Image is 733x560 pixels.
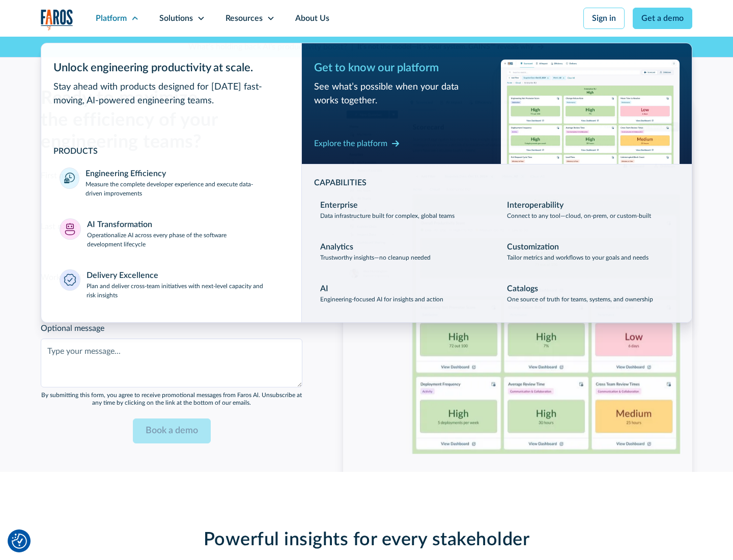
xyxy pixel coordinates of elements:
[501,276,680,310] a: CatalogsOne source of truth for teams, systems, and ownership
[583,8,625,29] a: Sign in
[507,295,653,304] p: One source of truth for teams, systems, and ownership
[507,241,559,253] div: Customization
[314,276,493,310] a: AIEngineering-focused AI for insights and action
[41,391,302,406] div: By submitting this form, you agree to receive promotional messages from Faros Al. Unsubscribe at ...
[41,37,692,323] nav: Platform
[41,9,73,30] a: home
[501,193,680,227] a: InteroperabilityConnect to any tool—cloud, on-prem, or custom-built
[12,534,27,549] img: Revisit consent button
[507,283,538,295] div: Catalogs
[96,12,127,24] div: Platform
[53,80,289,108] div: Stay ahead with products designed for [DATE] fast-moving, AI-powered engineering teams.
[314,137,387,150] div: Explore the platform
[225,12,263,24] div: Resources
[507,253,649,262] p: Tailor metrics and workflows to your goals and needs
[314,177,680,189] div: CAPABILITIES
[501,235,680,268] a: CustomizationTailor metrics and workflows to your goals and needs
[633,8,692,29] a: Get a demo
[314,60,493,76] div: Get to know our platform
[320,199,358,211] div: Enterprise
[343,95,692,454] img: Scorecard dashboard
[320,241,353,253] div: Analytics
[122,529,611,551] h2: Powerful insights for every stakeholder
[314,235,493,268] a: AnalyticsTrustworthy insights—no cleanup needed
[314,135,400,152] a: Explore the platform
[87,231,284,249] p: Operationalize AI across every phase of the software development lifecycle
[53,212,289,255] a: AI TransformationOperationalize AI across every phase of the software development lifecycle
[159,12,193,24] div: Solutions
[86,180,283,198] p: Measure the complete developer experience and execute data-driven improvements
[320,295,443,304] p: Engineering-focused AI for insights and action
[87,269,158,282] div: Delivery Excellence
[53,60,289,76] div: Unlock engineering productivity at scale.
[507,211,651,220] p: Connect to any tool—cloud, on-prem, or custom-built
[53,161,289,204] a: Engineering EfficiencyMeasure the complete developer experience and execute data-driven improvements
[41,9,73,30] img: Logo of the analytics and reporting company Faros.
[53,145,289,157] div: PRODUCTS
[86,167,166,180] div: Engineering Efficiency
[320,211,455,220] p: Data infrastructure built for complex, global teams
[314,193,493,227] a: EnterpriseData infrastructure built for complex, global teams
[41,322,302,334] label: Optional message
[133,418,211,443] input: Book a demo
[53,263,289,306] a: Delivery ExcellencePlan and deliver cross-team initiatives with next-level capacity and risk insi...
[507,199,563,211] div: Interoperability
[87,282,284,300] p: Plan and deliver cross-team initiatives with next-level capacity and risk insights
[87,218,152,231] div: AI Transformation
[501,60,680,164] img: Workflow productivity trends heatmap chart
[320,253,431,262] p: Trustworthy insights—no cleanup needed
[320,283,328,295] div: AI
[12,534,27,549] button: Cookie Settings
[314,80,493,108] div: See what’s possible when your data works together.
